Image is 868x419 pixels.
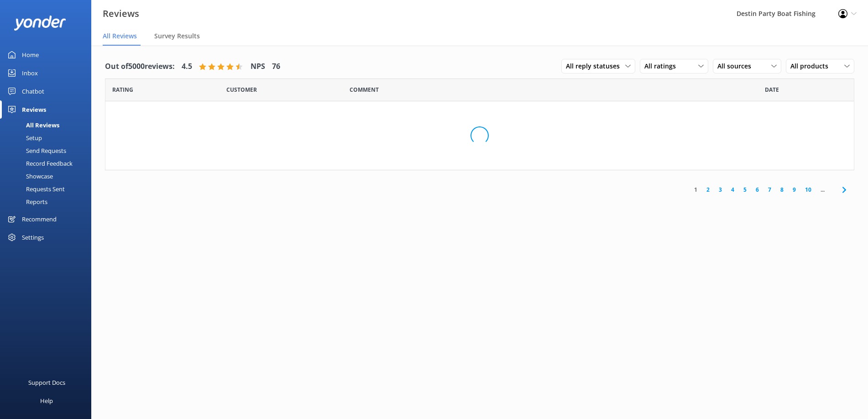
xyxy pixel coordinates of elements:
h3: Reviews [103,6,139,21]
div: Inbox [22,64,38,82]
a: 5 [739,185,751,194]
span: ... [816,185,829,194]
a: Send Requests [5,144,91,157]
img: yonder-white-logo.png [14,16,66,31]
div: All Reviews [5,119,59,131]
div: Showcase [5,170,53,183]
a: 10 [800,185,816,194]
div: Home [22,46,39,64]
span: All ratings [644,61,681,71]
span: Survey Results [154,31,200,41]
a: 8 [776,185,788,194]
h4: 76 [272,61,280,73]
div: Settings [22,228,44,246]
div: Reports [5,195,47,208]
span: All sources [717,61,757,71]
a: 9 [788,185,800,194]
div: Help [40,392,53,410]
div: Record Feedback [5,157,73,170]
span: Question [350,85,379,94]
a: 2 [702,185,714,194]
a: All Reviews [5,119,91,131]
div: Requests Sent [5,183,65,195]
div: Support Docs [28,373,65,392]
span: All products [790,61,834,71]
a: 1 [690,185,702,194]
a: Requests Sent [5,183,91,195]
h4: 4.5 [182,61,192,73]
div: Send Requests [5,144,66,157]
span: Date [765,85,779,94]
a: Record Feedback [5,157,91,170]
h4: Out of 5000 reviews: [105,61,175,73]
span: All reply statuses [566,61,625,71]
a: Showcase [5,170,91,183]
span: Date [112,85,133,94]
span: Date [226,85,257,94]
a: 6 [751,185,763,194]
div: Setup [5,131,42,144]
a: 7 [763,185,776,194]
a: Reports [5,195,91,208]
span: All Reviews [103,31,137,41]
div: Recommend [22,210,57,228]
a: Setup [5,131,91,144]
a: 3 [714,185,727,194]
div: Reviews [22,100,46,119]
a: 4 [727,185,739,194]
div: Chatbot [22,82,44,100]
h4: NPS [251,61,265,73]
